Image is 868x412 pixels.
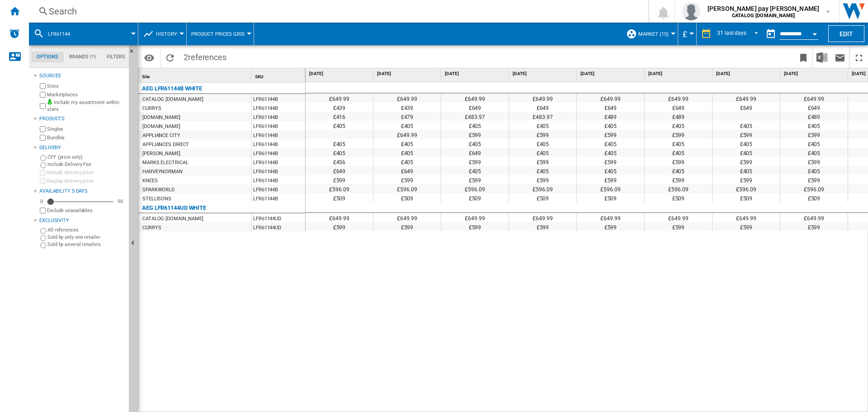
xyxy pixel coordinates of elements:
input: Sold by several retailers [40,242,46,248]
span: [DATE] [513,71,575,77]
label: All references [47,227,125,233]
div: £405 [509,121,576,130]
div: £599 [645,130,712,139]
input: Sold by only one retailer [40,235,46,241]
div: LFR61144UD [251,223,305,232]
div: £416 [306,112,373,121]
div: £649 [712,103,780,112]
div: [DATE] [375,68,441,80]
label: Exclude unavailables [47,207,125,214]
div: £405 [712,121,780,130]
div: £599 [577,175,644,184]
label: OFF (price only) [47,154,125,161]
div: £439 [306,103,373,112]
div: £649.99 [577,94,644,103]
button: Open calendar [807,24,823,41]
input: Singles [40,126,46,132]
div: £649 [373,166,441,175]
div: £649 [509,103,576,112]
div: £599 [306,175,373,184]
div: £405 [373,139,441,148]
div: LFR61144B [251,112,305,121]
div: £599 [712,157,780,166]
div: CURRYS [142,104,161,113]
input: Display delivery price [40,178,46,184]
div: £483.97 [441,112,509,121]
button: Bookmark this report [794,47,812,68]
label: Include my assortment within stats [47,99,125,113]
input: Display delivery price [40,208,46,213]
div: £509 [712,193,780,202]
button: Hide [129,45,140,62]
button: LFR61144 [48,23,79,45]
div: £509 [441,193,509,202]
button: History [156,23,182,45]
div: £596.09 [780,184,848,193]
div: £649 [645,103,712,112]
label: Include Delivery Fee [47,161,125,168]
div: AEG LFR61144B WHITE [142,83,202,94]
div: Site Sort None [140,68,251,82]
div: £599 [712,222,780,231]
div: £596.09 [441,184,509,193]
span: [DATE] [445,71,507,77]
div: £509 [306,193,373,202]
div: [DOMAIN_NAME] [142,122,180,131]
div: £649 [306,166,373,175]
input: OFF (price only) [40,155,46,161]
span: History [156,31,177,37]
label: Singles [47,126,125,133]
button: Download in Excel [813,47,831,68]
div: £599 [509,130,576,139]
div: £649.99 [509,94,576,103]
div: £596.09 [645,184,712,193]
div: £649 [441,148,509,157]
div: SPARKWORLD [142,185,175,194]
md-menu: Currency [678,23,697,45]
div: £649 [441,103,509,112]
span: Product prices grid [191,31,245,37]
label: Sold by several retailers [47,241,125,248]
label: Sites [47,83,125,90]
div: £596.09 [577,184,644,193]
div: £599 [306,222,373,231]
div: £599 [509,157,576,166]
button: Send this report by email [831,47,849,68]
div: £405 [712,139,780,148]
div: £599 [509,175,576,184]
div: LFR61144UD [251,213,305,223]
div: £599 [712,175,780,184]
div: £405 [306,148,373,157]
div: £509 [645,193,712,202]
div: £405 [373,121,441,130]
div: £405 [712,166,780,175]
div: £649.99 [441,213,509,222]
span: £ [683,29,687,39]
div: £439 [373,103,441,112]
label: Display delivery price [47,178,125,185]
div: [DATE] [307,68,373,80]
div: £405 [441,166,509,175]
button: Product prices grid [191,23,249,45]
div: SKU Sort None [253,68,305,82]
div: £599 [780,157,848,166]
div: £599 [780,222,848,231]
span: [DATE] [309,71,371,77]
div: CATALOG [DOMAIN_NAME] [142,214,203,223]
div: LFR61144B [251,94,305,103]
div: £599 [780,175,848,184]
div: Search [49,5,625,18]
span: [DATE] [784,71,846,77]
div: £649.99 [509,213,576,222]
div: LFR61144 [33,23,133,45]
div: £599 [577,130,644,139]
md-tab-item: Options [31,52,64,62]
img: alerts-logo.svg [9,28,20,39]
div: £649.99 [645,213,712,222]
div: 0 [38,198,45,205]
div: £649.99 [373,213,441,222]
span: references [188,52,226,62]
div: £405 [645,139,712,148]
span: SKU [255,74,264,79]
